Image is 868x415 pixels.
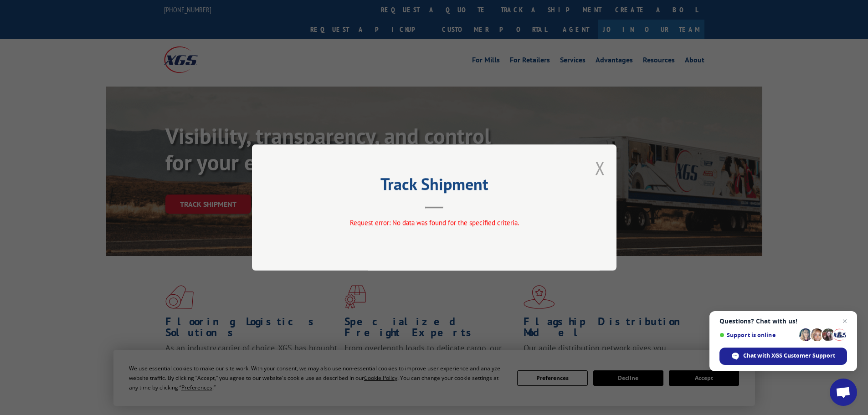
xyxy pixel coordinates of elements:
button: Close modal [595,156,605,180]
div: Chat with XGS Customer Support [719,348,847,365]
span: Request error: No data was found for the specified criteria. [349,218,519,227]
span: Support is online [719,332,796,338]
span: Close chat [839,316,850,327]
h2: Track Shipment [298,178,571,195]
span: Chat with XGS Customer Support [743,352,835,360]
div: Open chat [830,379,857,406]
span: Questions? Chat with us! [719,318,847,325]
